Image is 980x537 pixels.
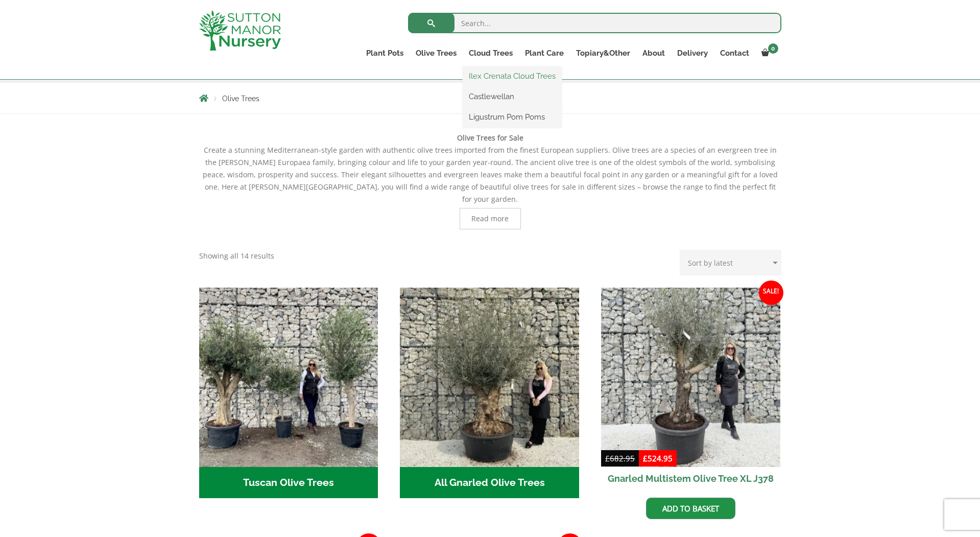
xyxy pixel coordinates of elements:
[646,498,735,519] a: Add to basket: “Gnarled Multistem Olive Tree XL J378”
[463,109,562,125] a: Ligustrum Pom Poms
[755,46,781,60] a: 0
[463,46,519,60] a: Cloud Trees
[199,288,378,467] img: Tuscan Olive Trees
[222,95,259,103] span: Olive Trees
[199,94,781,102] nav: Breadcrumbs
[463,89,562,104] a: Castlewellan
[400,467,579,499] h2: All Gnarled Olive Trees
[410,46,463,60] a: Olive Trees
[400,288,579,467] img: All Gnarled Olive Trees
[680,250,781,275] select: Shop order
[199,132,781,229] div: Create a stunning Mediterranean-style garden with authentic olive trees imported from the finest ...
[360,46,410,60] a: Plant Pots
[457,133,523,143] b: Olive Trees for Sale
[601,288,780,467] img: Gnarled Multistem Olive Tree XL J378
[199,250,274,262] p: Showing all 14 results
[471,215,509,222] span: Read more
[605,453,610,463] span: £
[408,13,781,33] input: Search...
[199,10,281,51] img: logo
[636,46,671,60] a: About
[605,453,635,463] bdi: 682.95
[199,288,378,498] a: Visit product category Tuscan Olive Trees
[199,467,378,499] h2: Tuscan Olive Trees
[601,288,780,490] a: Sale! Gnarled Multistem Olive Tree XL J378
[519,46,570,60] a: Plant Care
[400,288,579,498] a: Visit product category All Gnarled Olive Trees
[759,281,783,305] span: Sale!
[570,46,636,60] a: Topiary&Other
[463,68,562,84] a: Ilex Crenata Cloud Trees
[714,46,755,60] a: Contact
[671,46,714,60] a: Delivery
[643,453,673,463] bdi: 524.95
[601,467,780,490] h2: Gnarled Multistem Olive Tree XL J378
[643,453,648,463] span: £
[768,43,778,54] span: 0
